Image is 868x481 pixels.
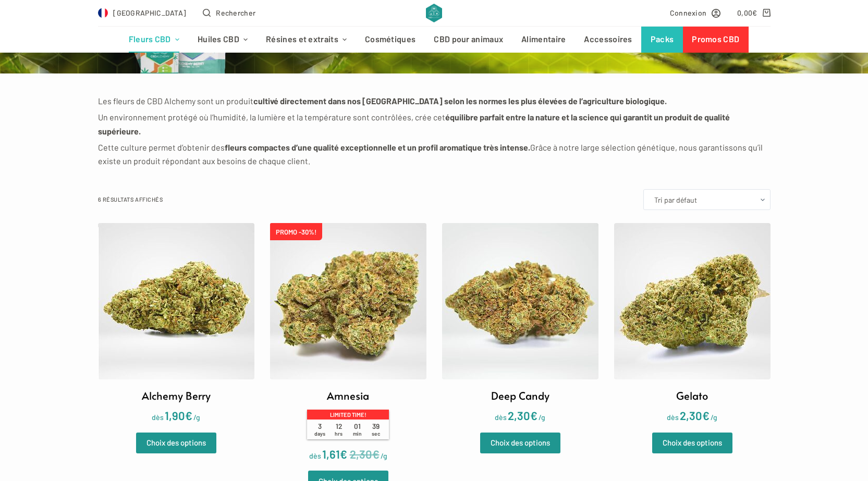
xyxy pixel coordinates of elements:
a: Résines et extraits [257,27,356,53]
p: Un environnement protégé où l’humidité, la lumière et la température sont contrôlées, crée cet [98,110,771,138]
a: Accessoires [575,27,641,53]
a: Alchemy Berry dès1,90€/g [98,223,254,425]
a: Cosmétiques [356,27,425,53]
span: [GEOGRAPHIC_DATA] [113,7,186,19]
bdi: 1,61 [322,447,347,461]
a: Connexion [670,7,721,19]
span: PROMO -30%! [270,223,322,240]
select: Commande [643,189,771,210]
p: Limited time! [307,410,388,419]
a: Deep Candy dès2,30€/g [442,223,598,425]
span: dès [309,451,321,460]
strong: fleurs compactes d’une qualité exceptionnelle et un profil aromatique très intense. [225,142,530,152]
a: Promos CBD [683,27,749,53]
bdi: 0,00 [737,8,757,17]
span: 01 [348,422,367,437]
bdi: 1,90 [165,409,192,422]
p: Les fleurs de CBD Alchemy sont un produit [98,94,771,108]
a: Huiles CBD [188,27,256,53]
a: Sélectionner les options pour “Deep Candy” [480,433,560,453]
a: Alimentaire [512,27,575,53]
button: Ouvrir le formulaire de recherche [203,7,255,19]
bdi: 2,30 [680,409,710,422]
span: days [314,430,325,437]
h2: Amnesia [327,388,369,403]
p: 6 résultats affichés [98,195,163,204]
h2: Gelato [676,388,708,403]
span: € [752,8,757,17]
span: /g [539,413,545,422]
img: FR Flag [98,8,108,18]
span: € [185,409,192,422]
a: Fleurs CBD [119,27,188,53]
span: /g [193,413,200,422]
p: Cette culture permet d’obtenir des Grâce à notre large sélection génétique, nous garantissons qu’... [98,141,771,168]
span: Connexion [670,7,707,19]
a: Packs [641,27,683,53]
h2: Alchemy Berry [142,388,211,403]
a: CBD pour animaux [425,27,512,53]
span: /g [711,413,717,422]
span: 39 [366,422,385,437]
a: Panier d’achat [737,7,770,19]
span: 12 [329,422,348,437]
strong: cultivé directement dans nos [GEOGRAPHIC_DATA] selon les normes les plus élevées de l’agriculture... [253,96,667,106]
a: Select Country [98,7,187,19]
a: Sélectionner les options pour “Alchemy Berry” [136,433,216,453]
a: PROMO -30%! Amnesia Limited time! 3days 12hrs 01min 39sec dès 1,61€/g [270,223,426,463]
span: 3 [311,422,329,437]
span: € [372,447,380,461]
span: € [702,409,710,422]
nav: Menu d’en-tête [119,27,749,53]
span: /g [381,451,387,460]
span: € [340,447,347,461]
span: min [353,430,362,437]
span: hrs [335,430,343,437]
bdi: 2,30 [350,447,380,461]
bdi: 2,30 [508,409,537,422]
span: Rechercher [216,7,255,19]
a: Sélectionner les options pour “Gelato” [652,433,732,453]
span: dès [667,413,679,422]
span: dès [152,413,164,422]
h2: Deep Candy [491,388,549,403]
strong: équilibre parfait entre la nature et la science qui garantit un produit de qualité supérieure. [98,112,730,135]
span: sec [372,430,380,437]
a: Gelato dès2,30€/g [614,223,771,425]
span: dès [495,413,507,422]
span: € [530,409,537,422]
img: CBD Alchemy [426,4,442,22]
